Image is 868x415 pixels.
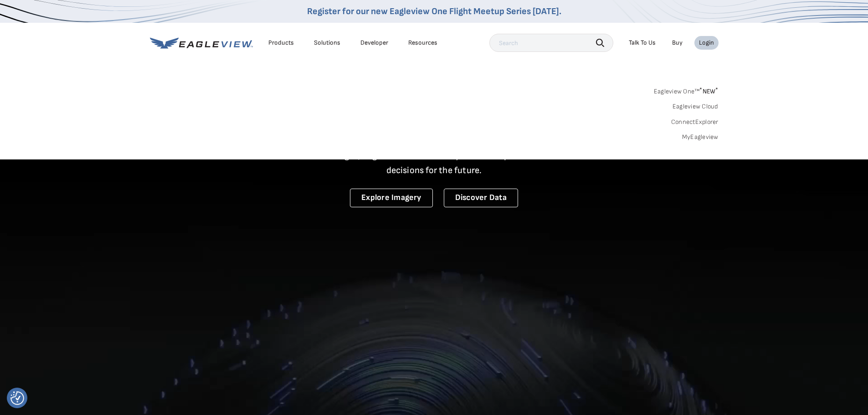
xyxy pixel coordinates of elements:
a: Explore Imagery [350,189,433,207]
div: Login [699,39,714,47]
input: Search [489,34,613,52]
img: Revisit consent button [10,391,24,405]
div: Products [268,39,294,47]
span: NEW [699,87,718,95]
a: Register for our new Eagleview One Flight Meetup Series [DATE]. [307,6,561,17]
a: Developer [360,39,388,47]
a: Buy [672,39,683,47]
div: Resources [408,39,437,47]
button: Consent Preferences [10,391,24,405]
a: Eagleview Cloud [673,102,719,111]
a: Discover Data [444,189,518,207]
div: Solutions [314,39,340,47]
a: MyEagleview [682,133,719,141]
div: Talk To Us [629,39,656,47]
a: Eagleview One™*NEW* [654,85,719,95]
a: ConnectExplorer [671,118,719,126]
